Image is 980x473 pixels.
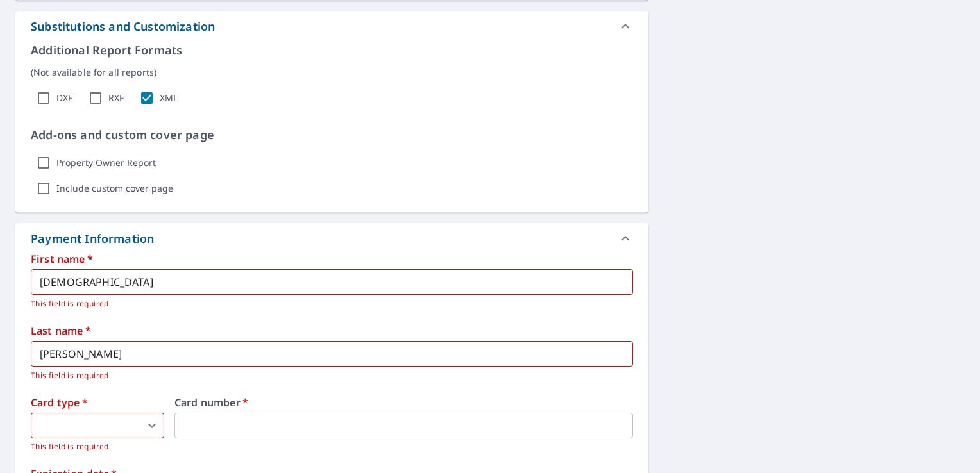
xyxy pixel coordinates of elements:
[160,92,178,104] label: XML
[56,92,72,104] label: DXF
[15,11,648,42] div: Substitutions and Customization
[31,297,624,310] p: This field is required
[31,126,633,144] p: Add-ons and custom cover page
[31,230,159,247] div: Payment Information
[31,369,624,382] p: This field is required
[31,397,164,408] label: Card type
[174,397,633,408] label: Card number
[31,65,633,79] p: (Not available for all reports)
[31,326,633,336] label: Last name
[15,223,648,254] div: Payment Information
[174,413,633,438] iframe: secure payment field
[31,42,633,59] p: Additional Report Formats
[108,92,124,104] label: RXF
[56,183,173,194] label: Include custom cover page
[31,18,215,35] div: Substitutions and Customization
[31,254,633,264] label: First name
[56,157,156,169] label: Property Owner Report
[31,440,164,453] p: This field is required
[31,413,164,438] div: ​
